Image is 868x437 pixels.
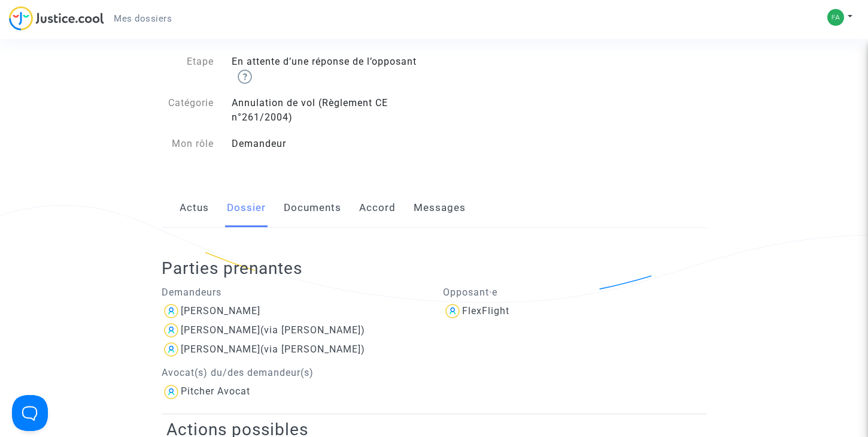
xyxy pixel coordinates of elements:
[9,6,104,31] img: jc-logo.svg
[827,9,844,26] img: 20c3d09ba7dc147ea7c36425ec287d2b
[12,395,48,431] iframe: Help Scout Beacon - Open
[181,343,260,355] div: [PERSON_NAME]
[114,13,172,24] span: Mes dossiers
[162,258,716,279] h2: Parties prenantes
[260,343,365,355] span: (via [PERSON_NAME])
[153,96,223,125] div: Catégorie
[443,285,707,300] p: Opposant·e
[180,188,209,228] a: Actus
[414,188,466,228] a: Messages
[162,285,426,300] p: Demandeurs
[359,188,396,228] a: Accord
[260,324,365,336] span: (via [PERSON_NAME])
[162,340,181,359] img: icon-user.svg
[162,382,181,402] img: icon-user.svg
[181,324,260,336] div: [PERSON_NAME]
[181,305,260,317] div: [PERSON_NAME]
[162,321,181,340] img: icon-user.svg
[443,302,462,321] img: icon-user.svg
[284,188,341,228] a: Documents
[223,55,434,84] div: En attente d’une réponse de l’opposant
[238,70,252,84] img: help.svg
[162,302,181,321] img: icon-user.svg
[227,188,266,228] a: Dossier
[181,385,250,397] div: Pitcher Avocat
[462,305,509,317] div: FlexFlight
[223,96,434,125] div: Annulation de vol (Règlement CE n°261/2004)
[162,365,426,380] p: Avocat(s) du/des demandeur(s)
[104,10,181,28] a: Mes dossiers
[153,137,223,151] div: Mon rôle
[223,137,434,151] div: Demandeur
[153,55,223,84] div: Etape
